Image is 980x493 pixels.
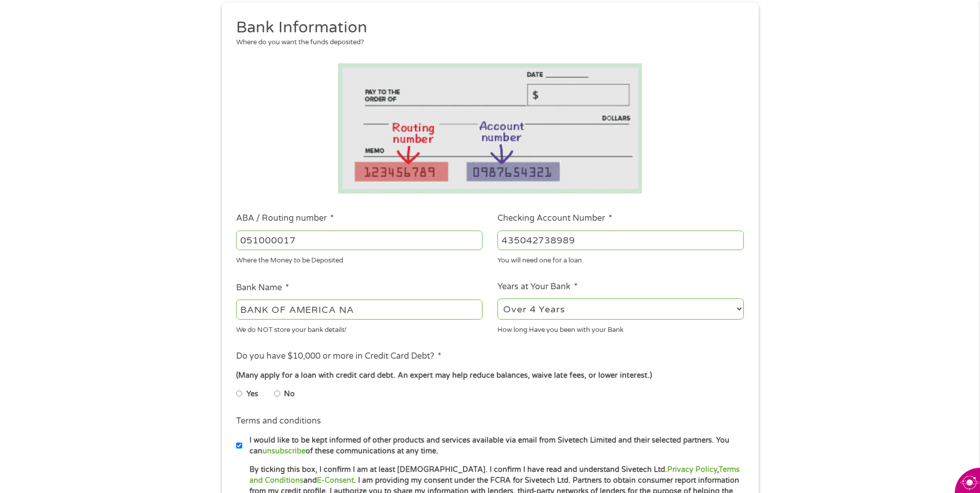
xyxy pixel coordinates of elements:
[497,252,744,266] div: You will need one for a loan.
[236,17,736,38] h2: Bank Information
[236,38,736,48] div: Where do you want the funds deposited?
[236,213,334,224] label: ABA / Routing number
[284,389,295,400] label: No
[497,213,612,224] label: Checking Account Number
[236,321,483,335] div: We do NOT store your bank details!
[497,281,578,292] label: Years at Your Bank
[236,283,289,293] label: Bank Name
[236,351,441,362] label: Do you have $10,000 or more in Credit Card Debt?
[667,465,717,474] a: Privacy Policy
[236,416,321,427] label: Terms and conditions
[338,63,643,193] img: Routing number location
[497,231,744,250] input: 345634636
[250,465,740,485] a: Terms and Conditions
[236,252,483,266] div: Where the Money to be Deposited
[317,476,354,485] a: E-Consent
[236,231,483,250] input: 263177916
[246,389,258,400] label: Yes
[497,321,744,335] div: How long Have you been with your Bank
[262,447,306,455] a: unsubscribe
[242,435,747,457] label: I would like to be kept informed of other products and services available via email from Sivetech...
[236,370,743,381] div: (Many apply for a loan with credit card debt. An expert may help reduce balances, waive late fees...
